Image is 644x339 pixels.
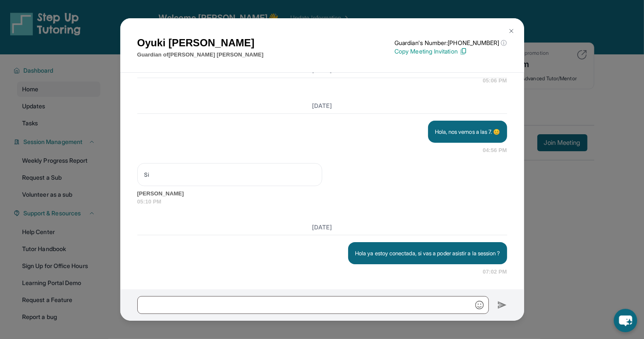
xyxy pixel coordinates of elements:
p: Si [145,170,315,179]
img: Emoji [475,301,484,309]
span: 04:56 PM [483,146,507,155]
span: 05:10 PM [137,198,507,206]
p: Guardian of [PERSON_NAME] [PERSON_NAME] [137,51,264,59]
img: Copy Icon [460,48,467,55]
h3: [DATE] [137,223,507,232]
img: Send icon [497,300,507,310]
img: Close Icon [508,28,515,34]
h3: [DATE] [137,102,507,110]
span: 07:02 PM [483,268,507,276]
h1: Oyuki [PERSON_NAME] [137,35,264,51]
p: Hola ya estoy conectada, si vas a poder asistir a la session ? [355,249,500,257]
p: Copy Meeting Invitation [394,47,507,56]
p: Hola, nos vemos a las 7. 😊 [435,127,500,136]
span: ⓘ [501,39,507,47]
span: [PERSON_NAME] [137,189,507,198]
span: 05:06 PM [483,76,507,85]
p: Guardian's Number: [PHONE_NUMBER] [394,39,507,47]
button: chat-button [614,309,637,332]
